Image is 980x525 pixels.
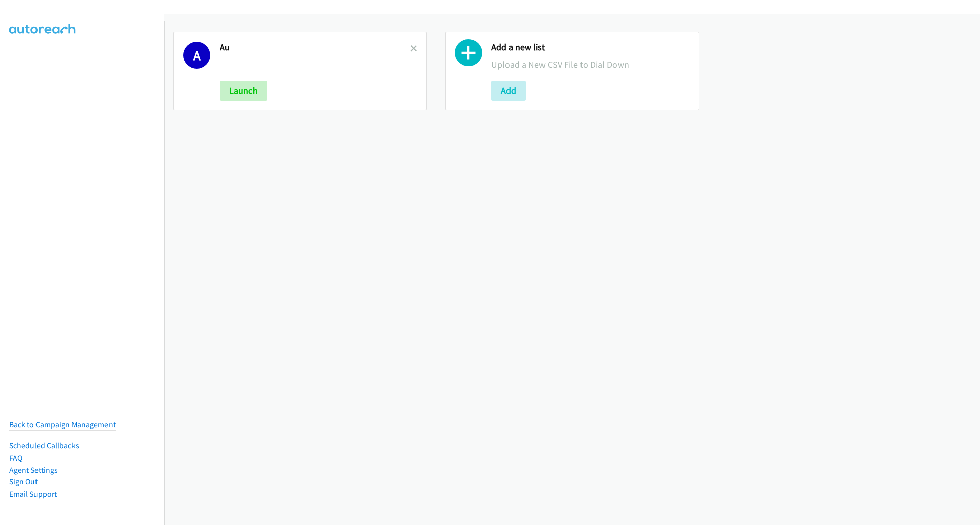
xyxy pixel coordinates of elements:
[9,420,116,429] a: Back to Campaign Management
[9,453,22,463] a: FAQ
[9,441,79,451] a: Scheduled Callbacks
[491,81,526,101] button: Add
[9,477,38,486] a: Sign Out
[220,81,267,101] button: Launch
[220,42,410,53] h2: Au
[9,489,57,499] a: Email Support
[9,465,58,475] a: Agent Settings
[491,58,689,71] p: Upload a New CSV File to Dial Down
[183,42,210,69] h1: A
[491,42,689,53] h2: Add a new list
